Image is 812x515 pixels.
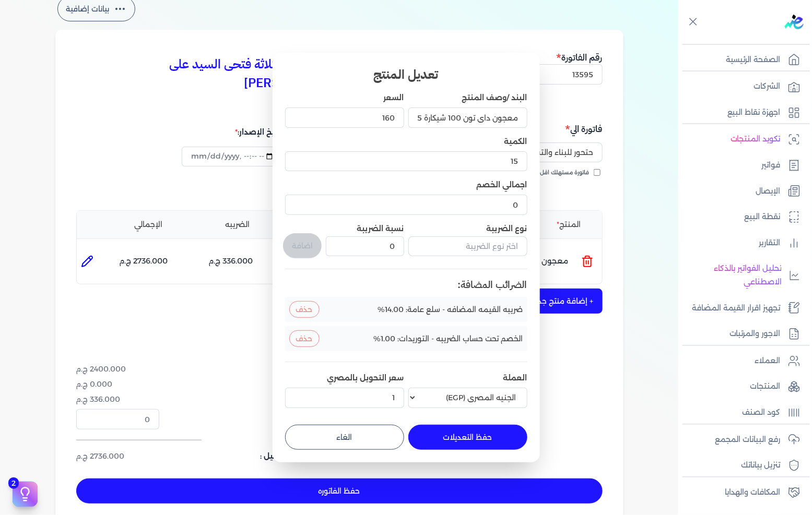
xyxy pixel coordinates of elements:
[477,180,527,189] label: اجمالي الخصم
[374,333,523,344] span: الخصم تحت حساب الضريبه - التوريدات: 1.00%
[408,425,527,450] button: حفظ التعديلات
[408,236,527,256] input: اختر نوع الضريبة
[285,425,404,450] button: الغاء
[285,107,404,127] input: السعر
[357,224,404,233] label: نسبة الضريبة
[503,373,527,382] label: العملة
[285,195,527,214] input: اجمالي الخصم
[408,236,527,260] button: اختر نوع الضريبة
[462,93,527,102] label: البند /وصف المنتج
[384,93,404,102] label: السعر
[285,278,527,293] h4: الضرائب المضافة:
[285,65,527,84] h3: تعديل المنتج
[289,330,320,347] button: حذف
[289,301,320,318] button: حذف
[285,388,404,408] input: سعر التحويل بالمصري
[408,107,527,127] input: البند /وصف المنتج
[326,236,404,256] input: نسبة الضريبة
[327,373,404,382] label: سعر التحويل بالمصري
[408,223,527,234] label: نوع الضريبة
[285,151,527,171] input: الكمية
[504,137,527,146] label: الكمية
[378,304,523,315] span: ضريبه القيمه المضافه - سلع عامة: 14.00%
